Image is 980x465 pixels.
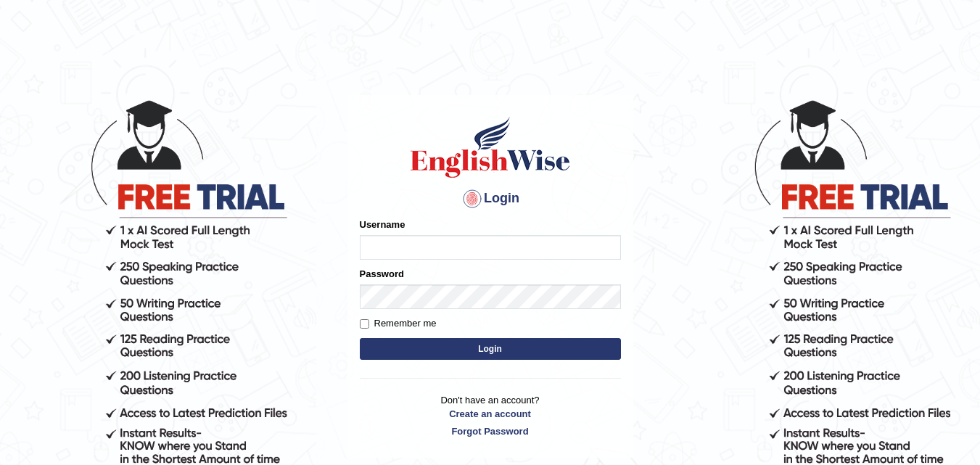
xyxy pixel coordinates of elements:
[360,424,621,438] a: Forgot Password
[360,319,369,329] input: Remember me
[360,393,621,438] p: Don't have an account?
[360,338,621,360] button: Login
[408,115,573,180] img: Logo of English Wise sign in for intelligent practice with AI
[360,407,621,421] a: Create an account
[360,267,404,281] label: Password
[360,316,437,331] label: Remember me
[360,218,405,231] label: Username
[360,187,621,210] h4: Login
